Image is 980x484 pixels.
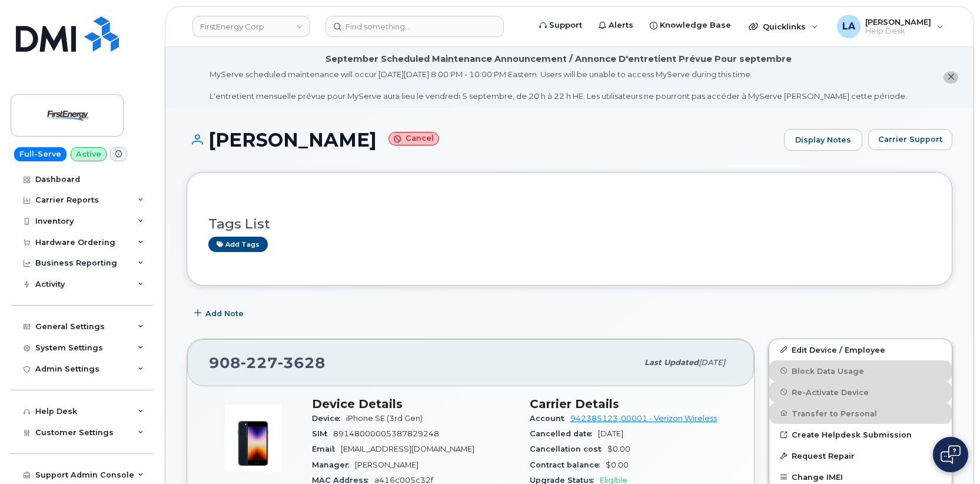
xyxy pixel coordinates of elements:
[187,130,778,150] h1: [PERSON_NAME]
[530,445,607,453] span: Cancellation cost
[530,397,733,411] h3: Carrier Details
[278,354,325,372] span: 3628
[792,387,869,396] span: Re-Activate Device
[769,445,952,466] button: Request Repair
[208,237,268,251] a: Add tags
[645,358,699,367] span: Last updated
[598,429,623,438] span: [DATE]
[699,358,725,367] span: [DATE]
[530,429,598,438] span: Cancelled date
[769,382,952,403] button: Re-Activate Device
[218,403,288,473] img: image20231002-3703462-1angbar.jpeg
[606,460,629,469] span: $0.00
[607,445,630,453] span: $0.00
[205,308,244,319] span: Add Note
[208,217,931,231] h3: Tags List
[312,445,341,453] span: Email
[878,134,942,145] span: Carrier Support
[209,354,325,372] span: 908
[355,460,418,469] span: [PERSON_NAME]
[530,460,606,469] span: Contract balance
[769,360,952,382] button: Block Data Usage
[333,429,439,438] span: 89148000005387829248
[187,303,254,324] button: Add Note
[769,339,952,360] a: Edit Device / Employee
[312,460,355,469] span: Manager
[312,397,516,411] h3: Device Details
[388,132,439,145] small: Cancel
[769,424,952,445] a: Create Helpdesk Submission
[868,129,952,150] button: Carrier Support
[325,53,792,65] div: September Scheduled Maintenance Announcement / Annonce D'entretient Prévue Pour septembre
[312,414,346,423] span: Device
[346,414,423,423] span: iPhone SE (3rd Gen)
[944,71,958,84] button: close notification
[941,445,961,464] img: Open chat
[530,414,570,423] span: Account
[784,129,862,151] a: Display Notes
[341,445,474,453] span: [EMAIL_ADDRESS][DOMAIN_NAME]
[241,354,278,372] span: 227
[570,414,717,423] a: 942385123-00001 - Verizon Wireless
[312,429,333,438] span: SIM
[769,403,952,424] button: Transfer to Personal
[210,69,907,102] div: MyServe scheduled maintenance will occur [DATE][DATE] 8:00 PM - 10:00 PM Eastern. Users will be u...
